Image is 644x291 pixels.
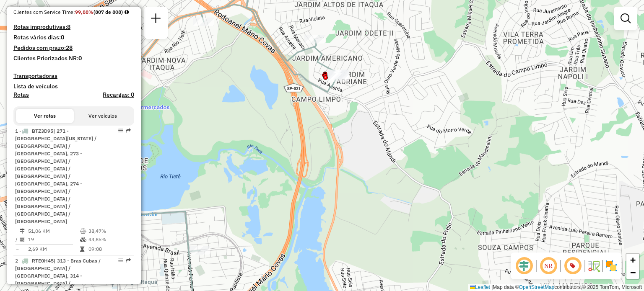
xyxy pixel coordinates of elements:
[118,258,123,263] em: Opções
[125,10,129,15] em: Rotas cross docking consideradas
[20,229,25,234] i: Distância Total
[126,128,131,133] em: Rota exportada
[630,267,636,278] span: −
[88,227,130,235] td: 38,47%
[15,235,19,244] td: /
[80,237,86,242] i: % de utilização da cubagem
[28,227,80,235] td: 51,06 KM
[15,128,96,224] span: 1 -
[61,33,64,41] strong: 0
[514,256,534,276] span: Ocultar deslocamento
[491,284,493,290] span: |
[78,54,82,62] strong: 0
[15,245,19,253] td: =
[617,10,634,27] a: Exibir filtros
[13,23,134,31] h4: Rotas improdutivas:
[519,284,555,290] a: OpenStreetMap
[13,83,134,90] h4: Lista de veículos
[28,245,80,253] td: 2,69 KM
[66,44,73,52] strong: 28
[88,235,130,244] td: 43,85%
[15,128,96,224] span: | 271 - [GEOGRAPHIC_DATA][US_STATE] / [GEOGRAPHIC_DATA] / [GEOGRAPHIC_DATA], 273 - [GEOGRAPHIC_DA...
[13,44,73,52] h4: Pedidos com prazo:
[470,284,490,290] a: Leaflet
[118,128,123,133] em: Opções
[74,109,132,123] button: Ver veículos
[126,258,131,263] em: Rota exportada
[13,34,134,41] h4: Rotas vários dias:
[563,256,583,276] span: Exibir número da rota
[80,229,86,234] i: % de utilização do peso
[630,255,636,265] span: +
[148,10,164,29] a: Nova sessão e pesquisa
[468,284,644,291] div: Map data © contributors,© 2025 TomTom, Microsoft
[103,91,134,98] h4: Recargas: 0
[13,72,134,80] h4: Transportadoras
[67,23,70,31] strong: 8
[32,258,54,264] span: RTE0H45
[80,247,84,252] i: Tempo total em rota
[626,266,639,279] a: Zoom out
[13,9,75,15] span: Clientes com Service Time:
[93,9,123,15] strong: (807 de 808)
[13,91,29,98] a: Rotas
[626,254,639,266] a: Zoom in
[16,109,74,123] button: Ver rotas
[13,55,134,62] h4: Clientes Priorizados NR:
[75,9,93,15] strong: 99,88%
[587,259,600,273] img: Fluxo de ruas
[20,237,25,242] i: Total de Atividades
[32,128,53,134] span: BTZ3D95
[605,259,618,273] img: Exibir/Ocultar setores
[28,235,80,244] td: 19
[538,256,558,276] span: Ocultar NR
[88,245,130,253] td: 09:08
